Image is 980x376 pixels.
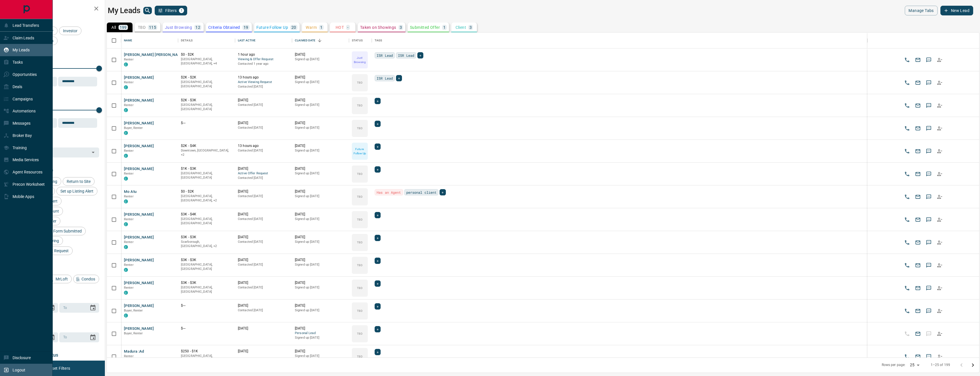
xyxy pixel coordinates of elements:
[357,80,362,85] p: TBD
[63,177,95,186] div: Return to Site
[295,75,346,80] p: [DATE]
[295,57,346,62] p: Signed up [DATE]
[904,240,910,245] svg: Call
[121,33,178,48] div: Name
[377,75,393,81] span: ISR Lead
[295,126,346,130] p: Signed up [DATE]
[915,148,921,154] svg: Email
[903,352,911,361] button: Call
[377,98,379,104] span: +
[377,235,379,241] span: +
[904,148,910,154] svg: Call
[904,285,910,291] svg: Call
[904,262,910,268] svg: Call
[926,262,932,268] svg: Sms
[124,33,132,48] div: Name
[406,189,437,195] span: personal client
[914,124,922,133] button: Email
[903,261,911,270] button: Call
[926,57,932,63] svg: Sms
[238,189,289,194] p: [DATE]
[124,98,154,103] button: [PERSON_NAME]
[903,78,911,87] button: Call
[181,33,193,48] div: Details
[375,258,381,264] div: +
[903,56,911,64] button: Call
[926,126,932,131] svg: Sms
[914,101,922,110] button: Email
[54,277,70,281] span: MrLoft
[124,108,128,112] div: condos.ca
[375,235,381,241] div: +
[924,56,933,64] button: SMS
[238,258,289,262] p: [DATE]
[914,307,922,315] button: Email
[292,33,349,48] div: Claimed Date
[238,80,289,85] span: Active Viewing Request
[155,6,187,15] button: Filters1
[47,275,72,283] div: MrLoft
[926,285,932,291] svg: Sms
[398,52,414,58] span: ISR Lead
[295,143,346,148] p: [DATE]
[377,304,379,309] span: +
[377,281,379,286] span: +
[306,25,317,29] p: Warm
[905,6,937,15] button: Manage Tabs
[410,25,440,29] p: Submitted Offer
[238,75,289,80] p: 13 hours ago
[924,261,933,270] button: SMS
[124,258,154,263] button: [PERSON_NAME]
[903,124,911,133] button: Call
[124,62,128,66] div: condos.ca
[295,194,346,199] p: Signed up [DATE]
[937,308,942,314] svg: Reallocate
[295,258,346,262] p: [DATE]
[124,199,128,203] div: condos.ca
[937,126,942,131] svg: Reallocate
[238,148,289,153] p: Contacted [DATE]
[914,193,922,201] button: Email
[417,52,423,58] div: +
[914,352,922,361] button: Email
[124,212,154,217] button: [PERSON_NAME]
[295,262,346,267] p: Signed up [DATE]
[357,126,362,130] p: TBD
[935,261,944,270] button: Reallocate
[181,262,232,271] p: [GEOGRAPHIC_DATA], [GEOGRAPHIC_DATA]
[181,57,232,66] p: Etobicoke, East End, Midtown | Central, Toronto
[377,167,379,172] span: +
[124,75,154,80] button: [PERSON_NAME]
[377,258,379,264] span: +
[208,25,240,29] p: Criteria Obtained
[935,56,944,64] button: Reallocate
[924,307,933,315] button: SMS
[377,144,379,149] span: +
[935,193,944,201] button: Reallocate
[256,25,288,29] p: Future Follow Up
[181,189,232,194] p: $0 - $2K
[295,212,346,217] p: [DATE]
[124,189,136,195] button: Mo Atu
[375,212,381,218] div: +
[915,217,921,223] svg: Email
[352,33,363,48] div: Status
[915,80,921,86] svg: Email
[181,166,232,171] p: $1K - $3K
[904,194,910,200] svg: Call
[937,354,942,359] svg: Reallocate
[360,25,396,29] p: Taken on Showings
[352,147,367,155] p: Future Follow Up
[124,326,154,331] button: [PERSON_NAME]
[915,171,921,177] svg: Email
[295,33,316,48] div: Claimed Date
[456,25,466,29] p: Client
[915,308,921,314] svg: Email
[295,98,346,103] p: [DATE]
[349,33,372,48] div: Status
[124,245,128,249] div: condos.ca
[924,124,933,133] button: SMS
[295,103,346,107] p: Signed up [DATE]
[903,307,911,315] button: Call
[935,352,944,361] button: Reallocate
